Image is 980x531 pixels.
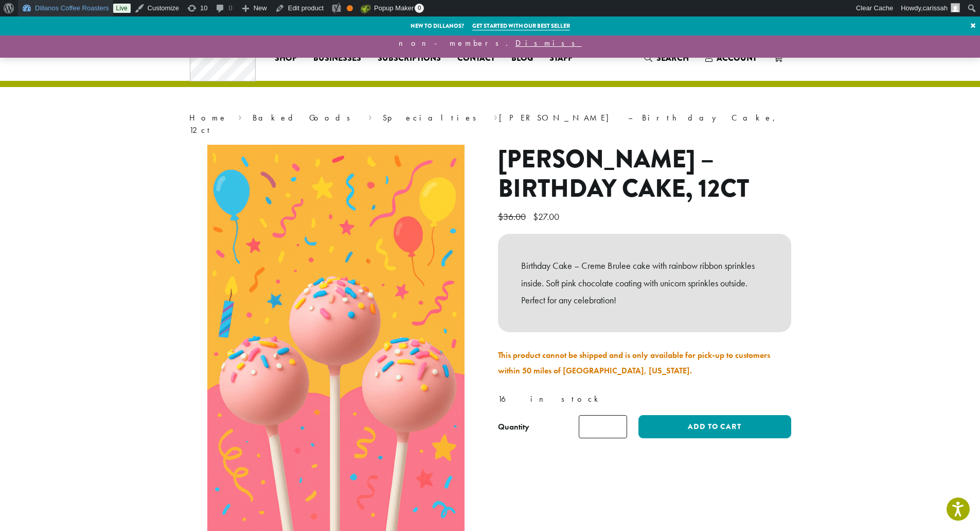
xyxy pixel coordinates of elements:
[966,16,980,35] a: ×
[498,211,503,222] span: $
[717,52,757,64] span: Account
[511,52,533,65] span: Blog
[472,22,570,30] a: Get started with our best seller
[113,4,131,13] a: Live
[457,52,495,65] span: Contact
[498,211,528,222] bdi: 36.00
[498,350,770,376] a: This product cannot be shipped and is only available for pick-up to customers within 50 miles of ...
[189,112,791,136] nav: Breadcrumb
[533,211,562,222] bdi: 27.00
[494,108,497,124] span: ›
[347,5,353,11] div: OK
[378,52,441,65] span: Subscriptions
[313,52,361,65] span: Businesses
[515,38,582,48] a: Dismiss
[533,211,538,222] span: $
[368,108,372,124] span: ›
[521,257,768,309] p: Birthday Cake – Creme Brulee cake with rainbow ribbon sprinkles inside. Soft pink chocolate coati...
[275,52,297,65] span: Shop
[923,4,948,12] span: carissah
[189,112,227,123] a: Home
[266,50,305,66] a: Shop
[498,421,529,433] div: Quantity
[579,415,627,438] input: Product quantity
[238,108,242,124] span: ›
[498,145,791,204] h1: [PERSON_NAME] – Birthday Cake, 12ct
[498,391,791,407] p: 16 in stock
[253,112,357,123] a: Baked Goods
[656,52,689,64] span: Search
[638,415,791,438] button: Add to cart
[415,4,424,13] span: 0
[549,52,573,65] span: Staff
[383,112,483,123] a: Specialties
[636,49,697,66] a: Search
[541,50,581,66] a: Staff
